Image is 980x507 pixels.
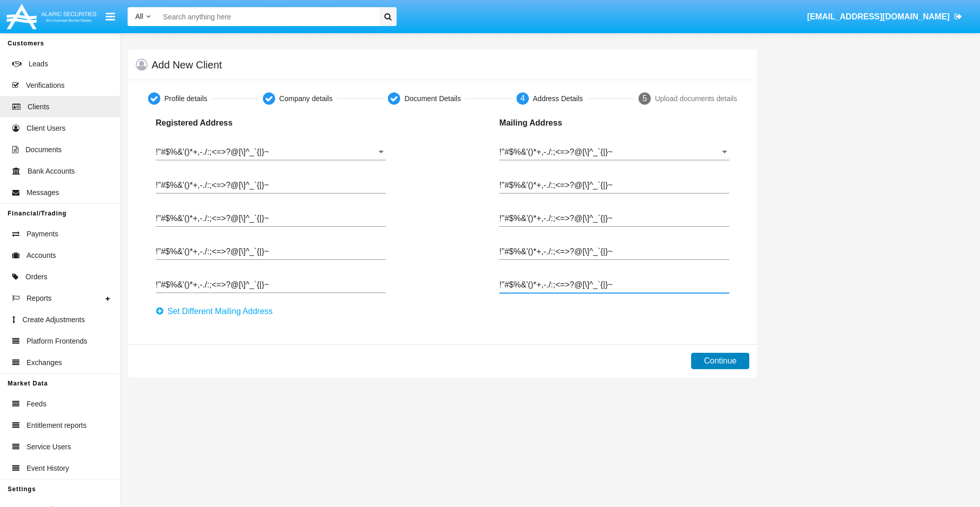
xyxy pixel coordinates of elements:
[533,93,583,104] div: Address Details
[158,7,376,26] input: Search
[26,272,47,282] span: Orders
[27,336,87,347] span: Platform Frontends
[5,2,98,32] img: Logo image
[521,94,525,103] span: 4
[27,420,87,431] span: Entitlement reports
[28,166,75,177] span: Bank Accounts
[807,12,949,21] span: [EMAIL_ADDRESS][DOMAIN_NAME]
[152,61,222,69] h5: Add New Client
[27,123,65,134] span: Client Users
[279,93,332,104] div: Company details
[27,399,46,409] span: Feeds
[27,463,69,474] span: Event History
[691,353,749,369] button: Continue
[404,93,461,104] div: Document Details
[27,357,62,368] span: Exchanges
[128,11,158,22] a: All
[164,93,207,104] div: Profile details
[135,12,143,20] span: All
[28,102,50,112] span: Clients
[26,144,62,155] span: Documents
[655,93,737,104] div: Upload documents details
[802,3,967,31] a: [EMAIL_ADDRESS][DOMAIN_NAME]
[156,117,284,129] p: Registered Address
[27,187,59,198] span: Messages
[27,442,71,452] span: Service Users
[22,315,85,325] span: Create Adjustments
[643,94,647,103] span: 5
[499,117,627,129] p: Mailing Address
[27,293,52,304] span: Reports
[29,59,48,69] span: Leads
[156,303,279,320] button: Set Different Mailing Address
[26,80,64,91] span: Verifications
[27,250,56,261] span: Accounts
[27,229,58,239] span: Payments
